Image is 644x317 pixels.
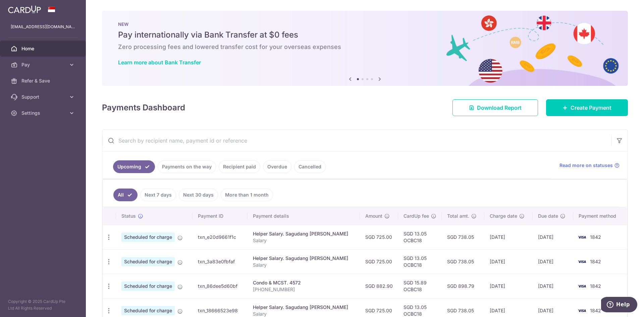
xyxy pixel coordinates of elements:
span: 1842 [590,283,601,289]
img: Bank Card [575,258,589,266]
span: Charge date [490,213,517,219]
h5: Pay internationally via Bank Transfer at $0 fees [118,30,612,40]
div: Helper Salary. Sagudang [PERSON_NAME] [253,255,355,262]
span: Scheduled for charge [121,281,175,291]
td: [DATE] [533,225,573,249]
img: Bank transfer banner [102,11,628,86]
a: More than 1 month [221,189,273,201]
td: SGD 15.89 OCBC18 [398,274,442,298]
a: Payments on the way [158,160,216,173]
td: SGD 882.90 [360,274,398,298]
a: Cancelled [294,160,326,173]
a: Next 7 days [140,189,176,201]
span: 1842 [590,259,601,264]
p: [EMAIL_ADDRESS][DOMAIN_NAME] [11,23,75,30]
img: Bank Card [575,307,589,315]
a: Download Report [452,99,538,116]
span: Support [21,94,66,100]
span: Scheduled for charge [121,257,175,266]
a: Learn more about Bank Transfer [118,59,201,66]
p: [PHONE_NUMBER] [253,286,355,293]
td: [DATE] [484,249,533,274]
span: Download Report [477,104,522,112]
span: Status [121,213,136,219]
td: [DATE] [484,274,533,298]
a: Create Payment [546,99,628,116]
div: Helper Salary. Sagudang [PERSON_NAME] [253,230,355,237]
a: Recipient paid [219,160,260,173]
span: Settings [21,110,66,116]
img: CardUp [8,5,41,13]
td: txn_3a83e0fbfaf [193,249,248,274]
span: Scheduled for charge [121,306,175,315]
th: Payment method [573,207,627,225]
td: txn_e20d9661f1c [193,225,248,249]
a: Next 30 days [179,189,218,201]
td: SGD 738.05 [442,249,484,274]
img: Bank Card [575,282,589,290]
p: Salary [253,237,355,244]
div: Condo & MCST. 4572 [253,279,355,286]
span: 1842 [590,308,601,313]
input: Search by recipient name, payment id or reference [102,130,611,151]
td: SGD 725.00 [360,225,398,249]
span: Pay [21,61,66,68]
td: [DATE] [484,225,533,249]
iframe: Opens a widget where you can find more information [601,297,637,314]
span: Scheduled for charge [121,232,175,242]
td: SGD 13.05 OCBC18 [398,249,442,274]
td: SGD 898.79 [442,274,484,298]
p: NEW [118,21,612,27]
span: Read more on statuses [559,162,613,169]
p: Salary [253,262,355,268]
div: Helper Salary. Sagudang [PERSON_NAME] [253,304,355,311]
td: SGD 725.00 [360,249,398,274]
span: Create Payment [571,104,611,112]
td: SGD 738.05 [442,225,484,249]
span: CardUp fee [404,213,429,219]
th: Payment details [248,207,360,225]
span: Amount [365,213,382,219]
span: Home [21,45,66,52]
a: All [113,189,138,201]
td: [DATE] [533,274,573,298]
span: Due date [538,213,558,219]
a: Upcoming [113,160,155,173]
td: SGD 13.05 OCBC18 [398,225,442,249]
th: Payment ID [193,207,248,225]
td: txn_86dee5d60bf [193,274,248,298]
h4: Payments Dashboard [102,102,185,114]
h6: Zero processing fees and lowered transfer cost for your overseas expenses [118,43,612,51]
img: Bank Card [575,233,589,241]
a: Overdue [263,160,291,173]
span: Total amt. [447,213,469,219]
a: Read more on statuses [559,162,620,169]
span: 1842 [590,234,601,240]
td: [DATE] [533,249,573,274]
span: Refer & Save [21,77,66,84]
